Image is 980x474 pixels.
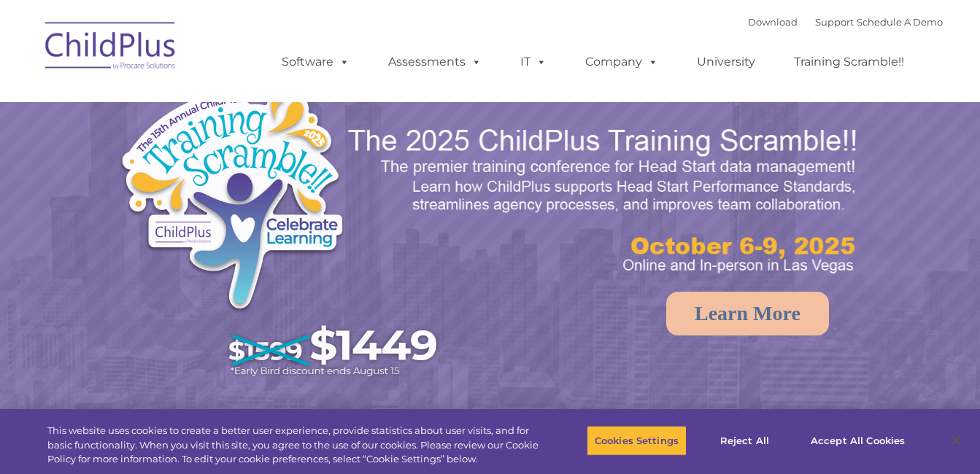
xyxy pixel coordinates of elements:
[779,47,919,77] a: Training Scramble!!
[374,47,496,77] a: Assessments
[38,12,184,85] img: ChildPlus by Procare Solutions
[699,425,790,456] button: Reject All
[666,292,829,335] a: Learn More
[803,425,913,456] button: Accept All Cookies
[815,16,854,28] a: Support
[748,16,798,28] a: Download
[941,424,973,456] button: Close
[857,16,943,28] a: Schedule A Demo
[587,425,687,456] button: Cookies Settings
[506,47,561,77] a: IT
[47,424,539,467] div: This website uses cookies to create a better user experience, provide statistics about user visit...
[571,47,673,77] a: Company
[748,16,943,28] font: |
[267,47,364,77] a: Software
[682,47,770,77] a: University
